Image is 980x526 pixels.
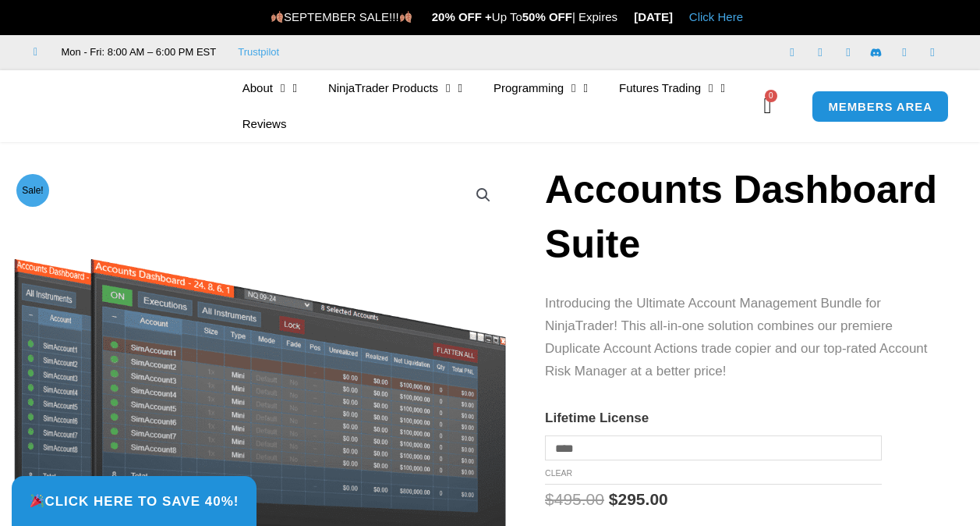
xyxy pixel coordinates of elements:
[545,293,941,383] p: Introducing the Ultimate Account Management Bundle for NinjaTrader! This all-in-one solution comb...
[30,494,44,507] img: 🎉
[30,494,239,508] span: Click Here to save 40%!
[545,162,941,272] h1: Accounts Dashboard Suite
[238,43,279,62] a: Trustpilot
[545,410,649,425] label: Lifetime License
[432,10,492,23] strong: 20% OFF +
[400,11,412,23] img: 🍂
[689,10,743,23] a: Click Here
[313,70,478,106] a: NinjaTrader Products
[58,43,217,62] span: Mon - Fri: 8:00 AM – 6:00 PM EST
[634,10,673,23] strong: [DATE]
[469,181,497,209] a: View full-screen image gallery
[522,10,572,23] strong: 50% OFF
[740,84,794,129] a: 0
[545,468,572,478] a: Clear options
[12,476,256,526] a: 🎉Click Here to save 40%!
[227,70,760,142] nav: Menu
[271,11,283,23] img: 🍂
[618,11,630,23] img: ⌛
[478,70,603,106] a: Programming
[227,70,313,106] a: About
[271,10,634,23] span: SEPTEMBER SALE!!! Up To | Expires
[812,91,949,123] a: MEMBERS AREA
[227,106,302,142] a: Reviews
[828,101,932,112] span: MEMBERS AREA
[765,90,777,102] span: 0
[16,174,49,207] span: Sale!
[34,78,202,134] img: LogoAI | Affordable Indicators – NinjaTrader
[603,70,741,106] a: Futures Trading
